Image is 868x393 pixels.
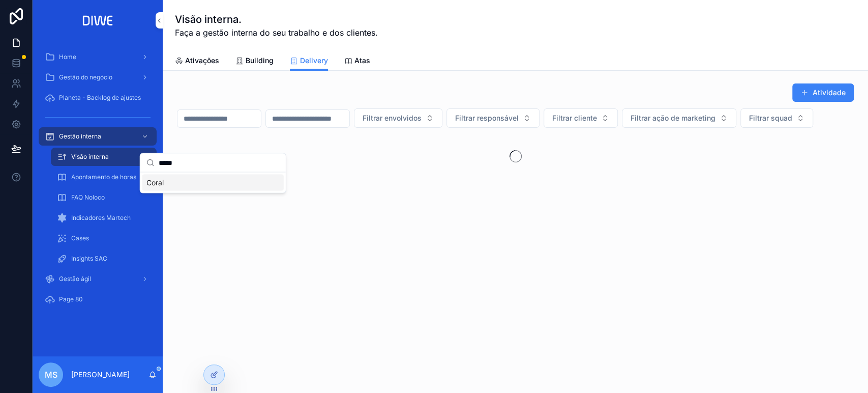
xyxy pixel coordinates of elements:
button: Select Button [446,108,540,128]
button: Select Button [740,108,813,128]
span: Building [246,55,274,66]
span: Filtrar cliente [552,113,597,123]
a: Indicadores Martech [51,209,157,227]
span: Gestão ágil [59,275,91,283]
a: Visão interna [51,148,157,166]
span: FAQ Noloco [71,193,105,202]
span: Faça a gestão interna do seu trabalho e dos clientes. [175,26,378,39]
a: FAQ Noloco [51,188,157,207]
a: Gestão do negócio [39,68,157,87]
h1: Visão interna. [175,12,378,26]
span: Atas [354,55,370,66]
p: [PERSON_NAME] [71,370,130,380]
a: Apontamento de horas [51,168,157,186]
div: Suggestions [140,172,286,192]
span: Home [59,53,76,61]
span: Indicadores Martech [71,214,131,222]
a: Atas [344,51,370,72]
div: scrollable content [33,41,163,322]
a: Page 80 [39,290,157,308]
a: Cases [51,229,157,247]
a: Delivery [290,51,328,71]
span: Gestão interna [59,132,101,141]
a: Ativações [175,51,219,72]
button: Select Button [544,108,618,128]
span: Cases [71,234,89,242]
img: App logo [79,12,116,29]
button: Select Button [622,108,736,128]
span: Filtrar envolvidos [363,113,422,123]
span: Visão interna [71,153,109,161]
a: Gestão interna [39,127,157,146]
span: Planeta - Backlog de ajustes [59,94,141,102]
span: Gestão do negócio [59,73,112,81]
span: Filtrar ação de marketing [631,113,715,123]
span: MS [45,369,57,381]
span: Ativações [185,55,219,66]
span: Filtrar responsável [455,113,519,123]
span: Coral [146,177,164,187]
span: Delivery [300,55,328,66]
span: Filtrar squad [749,113,792,123]
button: Atividade [792,83,854,102]
button: Select Button [354,108,442,128]
a: Planeta - Backlog de ajustes [39,89,157,107]
a: Gestão ágil [39,270,157,288]
a: Home [39,48,157,66]
a: Insights SAC [51,249,157,268]
a: Building [235,51,274,72]
span: Apontamento de horas [71,173,136,181]
span: Insights SAC [71,255,107,263]
span: Page 80 [59,295,83,303]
